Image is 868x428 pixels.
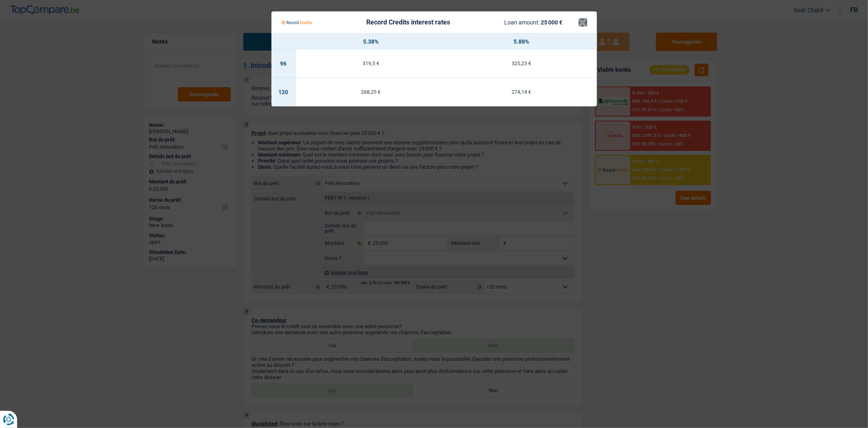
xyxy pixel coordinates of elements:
div: 268,25 € [296,89,446,95]
td: 96 [271,49,296,78]
span: Loan amount: [504,19,540,26]
span: 25 000 € [541,19,562,26]
div: 319,5 € [296,61,446,66]
th: 5.88% [446,34,597,49]
div: 325,23 € [446,61,597,66]
button: × [579,18,587,26]
img: Record Credits [281,15,312,30]
th: 5.38% [296,34,446,49]
td: 120 [271,78,296,106]
div: Record Credits interest rates [366,19,450,26]
div: 274,14 € [446,89,597,95]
